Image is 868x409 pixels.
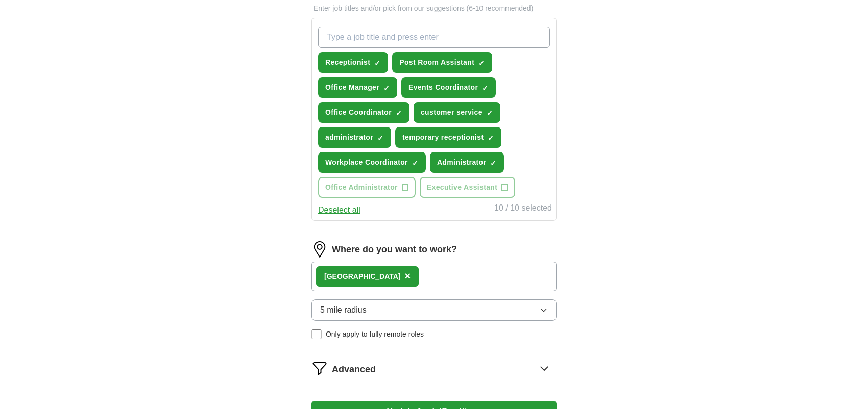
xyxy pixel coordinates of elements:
button: Administrator✓ [430,152,504,173]
button: Deselect all [318,204,360,216]
p: Enter job titles and/or pick from our suggestions (6-10 recommended) [311,3,557,14]
label: Where do you want to work? [332,243,457,257]
span: ✓ [488,134,494,142]
span: Post Room Assistant [399,57,474,68]
button: Workplace Coordinator✓ [318,152,426,173]
input: Type a job title and press enter [318,27,550,48]
span: ✓ [383,84,390,92]
button: Office Coordinator✓ [318,102,409,123]
span: Administrator [437,157,486,168]
span: Only apply to fully remote roles [326,329,424,340]
span: ✓ [478,59,485,67]
span: Office Coordinator [325,107,392,118]
span: 5 mile radius [320,304,367,316]
span: ✓ [374,59,380,67]
button: temporary receptionist✓ [395,127,501,148]
span: Advanced [332,363,376,376]
div: [GEOGRAPHIC_DATA] [324,271,401,282]
button: Events Coordinator✓ [401,77,496,98]
img: filter [311,360,328,376]
button: administrator✓ [318,127,391,148]
span: × [405,270,411,282]
img: location.png [311,241,328,258]
span: customer service [421,107,483,118]
button: Office Manager✓ [318,77,397,98]
button: × [405,269,411,284]
button: Office Administrator [318,177,416,198]
div: 10 / 10 selected [494,202,552,216]
span: Executive Assistant [427,182,497,193]
button: customer service✓ [414,102,500,123]
button: 5 mile radius [311,299,557,321]
span: administrator [325,132,373,143]
span: ✓ [490,159,496,167]
button: Executive Assistant [420,177,515,198]
span: Receptionist [325,57,370,68]
span: ✓ [412,159,418,167]
span: temporary receptionist [402,132,484,143]
span: ✓ [396,109,402,117]
span: Office Administrator [325,182,398,193]
span: ✓ [487,109,493,117]
span: ✓ [377,134,383,142]
span: Events Coordinator [408,82,478,93]
button: Receptionist✓ [318,52,388,73]
button: Post Room Assistant✓ [392,52,492,73]
span: Office Manager [325,82,379,93]
span: Workplace Coordinator [325,157,408,168]
span: ✓ [482,84,488,92]
input: Only apply to fully remote roles [311,329,322,340]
